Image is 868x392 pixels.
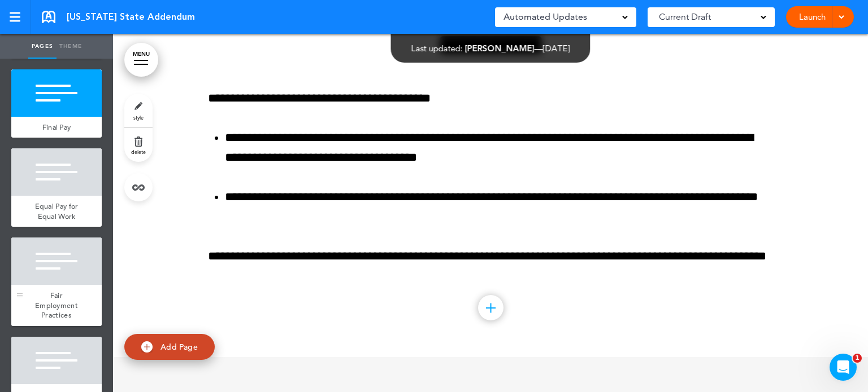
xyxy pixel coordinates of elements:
a: delete [124,128,153,162]
a: Launch [795,6,830,28]
span: 1 [853,354,862,363]
span: Final Pay [42,122,71,132]
span: style [133,114,144,121]
img: add.svg [141,341,153,353]
a: MENU [124,43,158,77]
span: Automated Updates [504,9,587,25]
span: Current Draft [659,9,711,25]
span: Fair Employment Practices [35,290,78,320]
a: Theme [57,34,85,59]
span: [US_STATE] State Addendum [67,11,195,23]
span: Equal Pay for Equal Work [35,201,79,221]
a: style [124,94,153,127]
a: Final Pay [11,117,102,138]
a: Equal Pay for Equal Work [11,196,102,227]
span: Add Page [160,341,198,351]
span: Last updated: [411,43,463,54]
div: — [411,44,570,52]
span: [PERSON_NAME] [465,43,535,54]
span: [DATE] [543,43,570,54]
a: Fair Employment Practices [11,285,102,326]
a: Pages [28,34,57,59]
a: Add Page [124,334,215,360]
span: delete [131,148,146,155]
iframe: Intercom live chat [830,354,857,381]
